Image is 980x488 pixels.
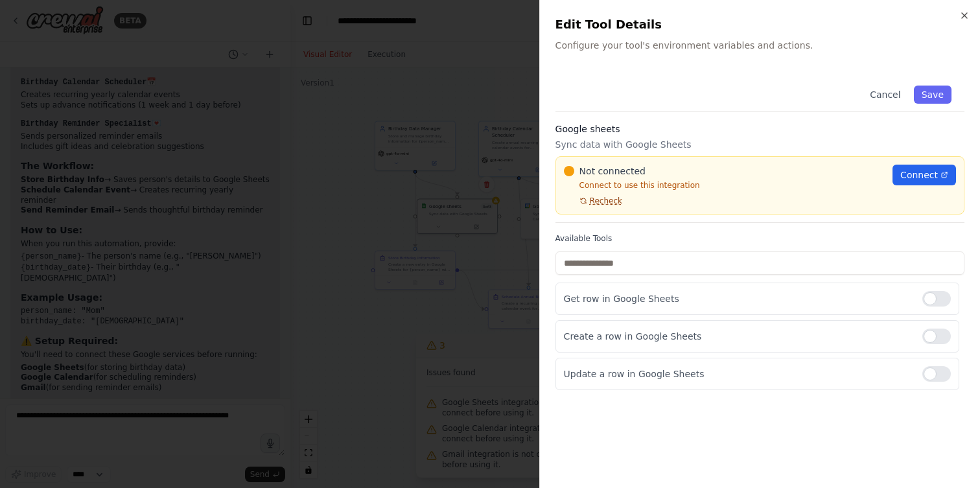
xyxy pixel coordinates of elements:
span: Connect [900,168,938,181]
button: Save [914,86,951,104]
h3: Google sheets [555,122,964,135]
label: Available Tools [555,233,964,244]
a: Connect [892,165,956,185]
p: Connect to use this integration [564,180,885,191]
h2: Edit Tool Details [555,16,964,34]
button: Cancel [862,86,908,104]
p: Update a row in Google Sheets [564,367,912,380]
p: Configure your tool's environment variables and actions. [555,39,964,52]
span: Recheck [590,196,622,206]
span: Not connected [579,165,646,178]
p: Sync data with Google Sheets [555,138,964,151]
p: Get row in Google Sheets [564,292,912,305]
button: Recheck [564,196,622,206]
p: Create a row in Google Sheets [564,330,912,343]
